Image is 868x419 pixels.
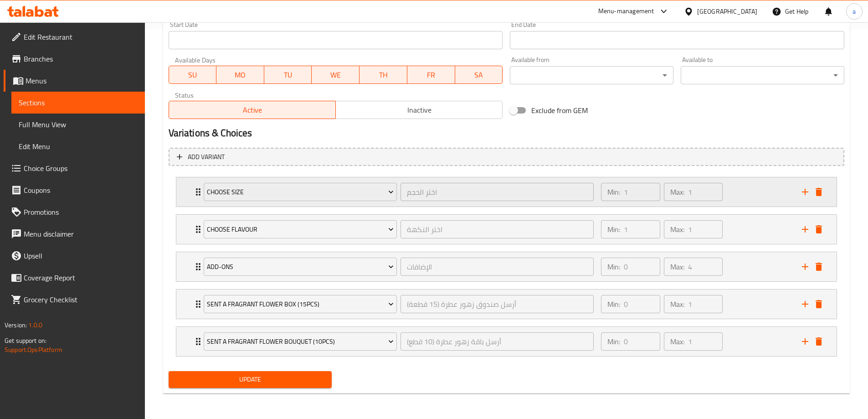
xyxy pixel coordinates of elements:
[812,222,826,236] button: delete
[176,290,837,319] div: Expand
[363,68,404,82] span: TH
[24,250,138,261] span: Upsell
[798,260,812,274] button: add
[798,335,812,348] button: add
[339,103,499,117] span: Inactive
[169,211,844,248] li: Expand
[176,215,837,244] div: Expand
[176,327,837,356] div: Expand
[169,173,844,211] li: Expand
[407,66,455,84] button: FR
[459,68,499,82] span: SA
[312,66,360,84] button: WE
[4,157,145,179] a: Choice Groups
[24,294,138,305] span: Grocery Checklist
[19,97,138,108] span: Sections
[607,224,620,235] p: Min:
[204,183,397,201] button: Choose Size
[4,289,145,310] a: Grocery Checklist
[19,119,138,130] span: Full Menu View
[4,48,145,70] a: Branches
[19,141,138,152] span: Edit Menu
[24,163,138,174] span: Choice Groups
[24,53,138,64] span: Branches
[169,285,844,323] li: Expand
[169,323,844,360] li: Expand
[812,297,826,311] button: delete
[204,295,397,313] button: Sent a Fragrant Flower Box (15Pcs)
[207,336,394,347] span: Sent a Fragrant Flower Bouquet (10Pcs)
[510,66,673,84] div: ​
[176,252,837,281] div: Expand
[204,332,397,351] button: Sent a Fragrant Flower Bouquet (10Pcs)
[812,335,826,348] button: delete
[670,224,684,235] p: Max:
[24,185,138,196] span: Coupons
[24,272,138,283] span: Coverage Report
[4,245,145,267] a: Upsell
[670,336,684,347] p: Max:
[24,207,138,217] span: Promotions
[204,220,397,238] button: Choose Flavour
[360,66,407,84] button: TH
[169,148,844,166] button: Add variant
[670,261,684,272] p: Max:
[598,6,654,17] div: Menu-management
[188,151,225,163] span: Add variant
[11,92,145,114] a: Sections
[176,374,325,385] span: Update
[697,6,757,16] div: [GEOGRAPHIC_DATA]
[216,66,264,84] button: MO
[607,261,620,272] p: Min:
[268,68,308,82] span: TU
[455,66,503,84] button: SA
[335,101,503,119] button: Inactive
[5,344,62,356] a: Support.OpsPlatform
[24,31,138,42] span: Edit Restaurant
[798,297,812,311] button: add
[207,186,394,198] span: Choose Size
[4,267,145,289] a: Coverage Report
[4,70,145,92] a: Menus
[411,68,452,82] span: FR
[315,68,356,82] span: WE
[681,66,844,84] div: ​
[812,185,826,199] button: delete
[207,299,394,310] span: Sent a Fragrant Flower Box (15Pcs)
[798,185,812,199] button: add
[176,177,837,207] div: Expand
[5,335,46,347] span: Get support on:
[220,68,261,82] span: MO
[4,223,145,245] a: Menu disclaimer
[11,114,145,135] a: Full Menu View
[173,103,332,117] span: Active
[169,66,217,84] button: SU
[204,258,397,276] button: Add-ons
[169,101,336,119] button: Active
[531,105,588,116] span: Exclude from GEM
[4,201,145,223] a: Promotions
[798,222,812,236] button: add
[812,260,826,274] button: delete
[28,319,42,331] span: 1.0.0
[207,224,394,235] span: Choose Flavour
[264,66,312,84] button: TU
[853,6,856,16] span: a
[11,135,145,157] a: Edit Menu
[607,299,620,310] p: Min:
[5,319,27,331] span: Version:
[4,179,145,201] a: Coupons
[169,126,844,140] h2: Variations & Choices
[173,68,213,82] span: SU
[607,186,620,197] p: Min:
[169,248,844,285] li: Expand
[207,261,394,273] span: Add-ons
[607,336,620,347] p: Min:
[24,228,138,239] span: Menu disclaimer
[670,186,684,197] p: Max:
[670,299,684,310] p: Max:
[26,75,138,86] span: Menus
[4,26,145,48] a: Edit Restaurant
[169,371,332,388] button: Update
